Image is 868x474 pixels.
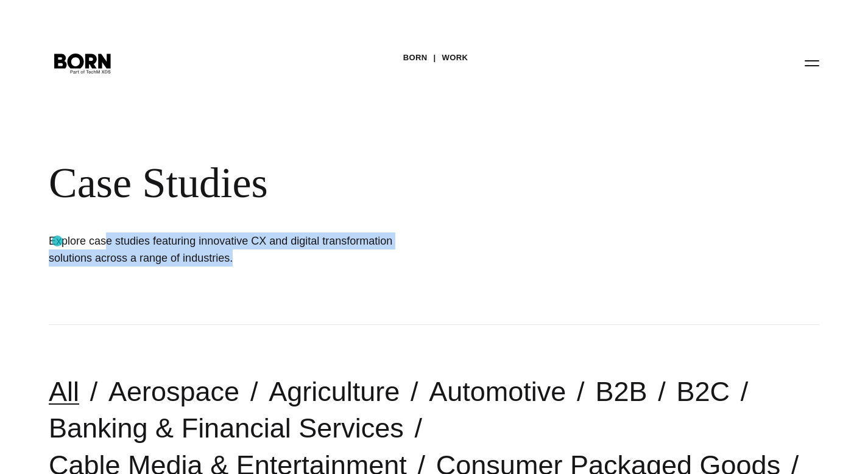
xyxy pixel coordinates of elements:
[595,376,647,407] a: B2B
[442,49,468,67] a: Work
[49,158,743,208] div: Case Studies
[429,376,566,407] a: Automotive
[49,413,404,444] a: Banking & Financial Services
[108,376,239,407] a: Aerospace
[676,376,730,407] a: B2C
[49,232,414,267] h1: Explore case studies featuring innovative CX and digital transformation solutions across a range ...
[403,49,428,67] a: BORN
[797,50,827,75] button: Open
[49,376,79,407] a: All
[269,376,400,407] a: Agriculture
